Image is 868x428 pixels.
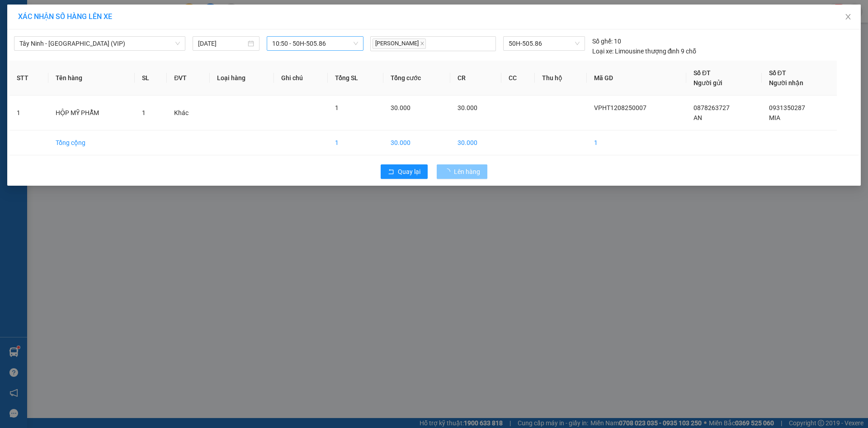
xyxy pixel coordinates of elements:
[437,164,487,179] button: Lên hàng
[592,36,613,46] span: Số ghế:
[769,69,786,77] span: Số ĐT
[9,61,48,96] th: STT
[592,36,621,46] div: 10
[328,130,384,155] td: 1
[391,104,410,111] span: 30.000
[444,168,454,175] span: loading
[693,104,730,111] span: 0878263727
[11,66,135,96] b: GỬI : PV [GEOGRAPHIC_DATA]
[693,79,722,87] span: Người gửi
[769,79,803,87] span: Người nhận
[458,104,477,111] span: 30.000
[142,109,146,116] span: 1
[48,130,134,155] td: Tổng cộng
[587,130,686,155] td: 1
[381,164,428,179] button: rollbackQuay lại
[501,61,535,96] th: CC
[844,13,852,20] span: close
[454,167,480,177] span: Lên hàng
[85,34,378,45] li: Hotline: 1900 8153
[210,61,274,96] th: Loại hàng
[509,37,579,50] span: 50H-505.86
[19,37,180,50] span: Tây Ninh - Sài Gòn (VIP)
[398,167,420,177] span: Quay lại
[48,96,134,130] td: HỘP MỸ PHẪM
[769,104,805,111] span: 0931350287
[274,61,328,96] th: Ghi chú
[420,41,425,46] span: close
[587,61,686,96] th: Mã GD
[594,104,646,111] span: VPHT1208250007
[18,12,112,21] span: XÁC NHẬN SỐ HÀNG LÊN XE
[450,61,501,96] th: CR
[383,130,450,155] td: 30.000
[335,104,339,111] span: 1
[328,61,384,96] th: Tổng SL
[85,22,378,34] li: [STREET_ADDRESS][PERSON_NAME]. [GEOGRAPHIC_DATA], Tỉnh [GEOGRAPHIC_DATA]
[373,38,426,49] span: [PERSON_NAME]
[272,37,358,50] span: 10:50 - 50H-505.86
[11,11,57,57] img: logo.jpg
[9,96,48,130] td: 1
[198,38,246,48] input: 12/08/2025
[450,130,501,155] td: 30.000
[535,61,587,96] th: Thu hộ
[693,114,702,121] span: AN
[592,46,613,56] span: Loại xe:
[388,168,394,176] span: rollback
[167,96,210,130] td: Khác
[769,114,780,121] span: MIA
[167,61,210,96] th: ĐVT
[135,61,167,96] th: SL
[693,69,711,77] span: Số ĐT
[592,46,697,56] div: Limousine thượng đỉnh 9 chỗ
[383,61,450,96] th: Tổng cước
[835,5,861,30] button: Close
[48,61,134,96] th: Tên hàng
